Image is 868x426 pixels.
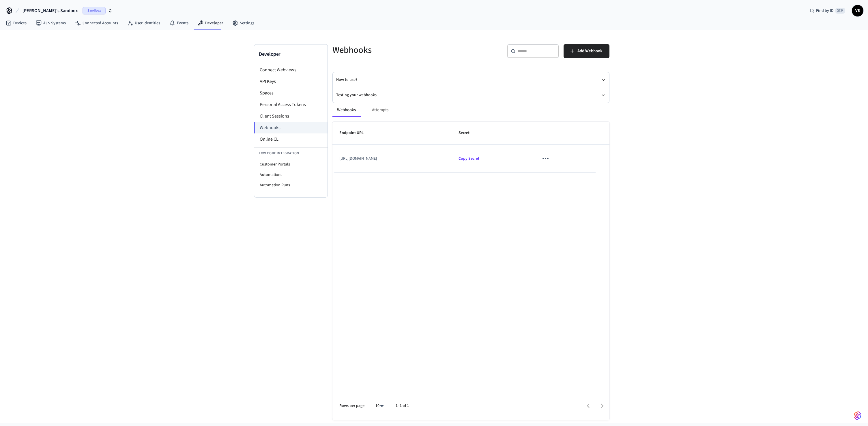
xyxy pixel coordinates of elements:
button: Webhooks [332,103,360,117]
button: How to use? [336,72,606,88]
li: Connect Webviews [254,64,328,76]
a: ACS Systems [31,18,70,28]
li: Webhooks [254,122,328,133]
div: 10 [373,402,386,410]
li: Spaces [254,87,328,99]
td: [URL][DOMAIN_NAME] [332,145,452,172]
button: Add Webhook [564,44,609,58]
p: Rows per page: [339,403,366,409]
button: VS [852,5,863,16]
span: Secret [459,129,477,137]
span: [PERSON_NAME]'s Sandbox [23,7,78,14]
li: Automation Runs [254,180,328,190]
a: Devices [1,18,31,28]
h3: Developer [259,50,323,58]
li: API Keys [254,76,328,87]
span: ⌘ K [835,8,845,14]
li: Online CLI [254,133,328,145]
div: ant example [332,103,609,117]
img: SeamLogoGradient.69752ec5.svg [854,411,861,420]
li: Automations [254,170,328,180]
table: sticky table [332,122,609,173]
span: Copied! [459,156,479,161]
a: Settings [228,18,259,28]
a: Events [165,18,193,28]
li: Client Sessions [254,110,328,122]
li: Low Code Integration [254,147,328,159]
li: Personal Access Tokens [254,99,328,110]
p: 1–1 of 1 [396,403,409,409]
div: Find by ID⌘ K [805,5,850,16]
span: VS [852,5,863,16]
button: Testing your webhooks [336,88,606,103]
a: User Identities [123,18,165,28]
span: Endpoint URL [339,129,371,137]
a: Developer [193,18,228,28]
span: Find by ID [816,8,834,14]
span: Add Webhook [577,47,603,55]
span: Sandbox [83,7,106,14]
a: Connected Accounts [70,18,123,28]
li: Customer Portals [254,159,328,170]
h5: Webhooks [332,44,467,56]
